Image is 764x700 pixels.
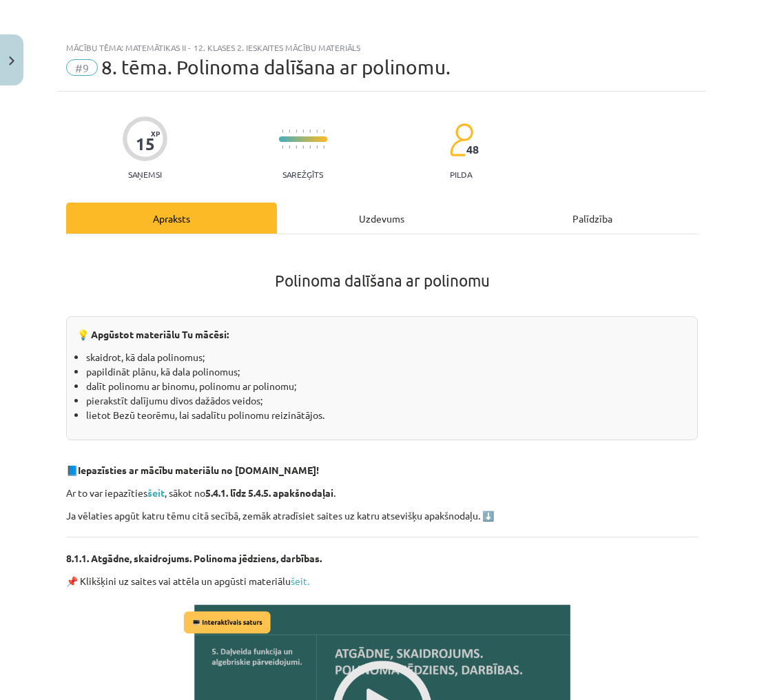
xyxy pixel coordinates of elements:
[323,145,324,149] img: icon-short-line-57e1e144782c952c97e751825c79c345078a6d821885a25fce030b3d8c18986b.svg
[66,508,698,523] p: Ja vēlaties apgūt katru tēmu citā secībā, zemāk atradīsiet saites uz katru atsevišķu apakšnodaļu. ⬇️
[296,130,297,133] img: icon-short-line-57e1e144782c952c97e751825c79c345078a6d821885a25fce030b3d8c18986b.svg
[466,143,479,156] span: 48
[66,486,698,500] p: Ar to var iepazīties , sākot no .
[86,350,687,364] li: skaidrot, kā dala polinomus;
[282,145,283,149] img: icon-short-line-57e1e144782c952c97e751825c79c345078a6d821885a25fce030b3d8c18986b.svg
[66,574,698,588] p: 📌 Klikšķini uz saites vai attēla un apgūsti materiālu
[66,247,698,289] h1: Polinoma dalīšana ar polinomu
[66,552,322,564] strong: 8.1.1. Atgādne, skaidrojums. Polinoma jēdziens, darbības.
[66,463,698,477] p: 📘
[86,393,687,408] li: pierakstīt dalījumu divos dažādos veidos;
[277,203,488,234] div: Uzdevums
[309,130,311,133] img: icon-short-line-57e1e144782c952c97e751825c79c345078a6d821885a25fce030b3d8c18986b.svg
[123,169,167,179] p: Saņemsi
[78,464,319,476] strong: Iepazīsties ar mācību materiālu no [DOMAIN_NAME]!
[66,203,277,234] div: Apraksts
[86,408,687,422] li: lietot Bezū teorēmu, lai sadalītu polinomu reizinātājos.
[9,56,14,65] img: icon-close-lesson-0947bae3869378f0d4975bcd49f059093ad1ed9edebbc8119c70593378902aed.svg
[296,145,297,149] img: icon-short-line-57e1e144782c952c97e751825c79c345078a6d821885a25fce030b3d8c18986b.svg
[450,169,472,179] p: pilda
[309,145,311,149] img: icon-short-line-57e1e144782c952c97e751825c79c345078a6d821885a25fce030b3d8c18986b.svg
[289,145,290,149] img: icon-short-line-57e1e144782c952c97e751825c79c345078a6d821885a25fce030b3d8c18986b.svg
[151,130,160,137] span: XP
[66,59,98,76] span: #9
[316,145,318,149] img: icon-short-line-57e1e144782c952c97e751825c79c345078a6d821885a25fce030b3d8c18986b.svg
[77,328,229,340] strong: 💡 Apgūstot materiālu Tu mācēsi:
[302,145,304,149] img: icon-short-line-57e1e144782c952c97e751825c79c345078a6d821885a25fce030b3d8c18986b.svg
[291,575,309,587] a: šeit.
[66,43,698,52] div: Mācību tēma: Matemātikas ii - 12. klases 2. ieskaites mācību materiāls
[302,130,304,133] img: icon-short-line-57e1e144782c952c97e751825c79c345078a6d821885a25fce030b3d8c18986b.svg
[282,169,323,179] p: Sarežģīts
[449,123,473,157] img: students-c634bb4e5e11cddfef0936a35e636f08e4e9abd3cc4e673bd6f9a4125e45ecb1.svg
[205,486,333,499] strong: 5.4.1. līdz 5.4.5. apakšnodaļai
[289,130,290,133] img: icon-short-line-57e1e144782c952c97e751825c79c345078a6d821885a25fce030b3d8c18986b.svg
[86,364,687,379] li: papildināt plānu, kā dala polinomus;
[86,379,687,393] li: dalīt polinomu ar binomu, polinomu ar polinomu;
[282,130,283,133] img: icon-short-line-57e1e144782c952c97e751825c79c345078a6d821885a25fce030b3d8c18986b.svg
[147,486,165,499] a: šeit
[136,134,155,154] div: 15
[323,130,324,133] img: icon-short-line-57e1e144782c952c97e751825c79c345078a6d821885a25fce030b3d8c18986b.svg
[487,203,698,234] div: Palīdzība
[101,56,451,79] span: 8. tēma. Polinoma dalīšana ar polinomu.
[316,130,318,133] img: icon-short-line-57e1e144782c952c97e751825c79c345078a6d821885a25fce030b3d8c18986b.svg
